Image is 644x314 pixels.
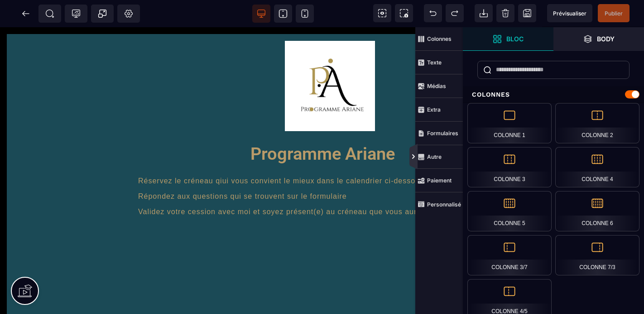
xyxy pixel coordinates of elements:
[597,35,615,42] strong: Body
[424,4,442,22] span: Défaire
[506,35,524,42] strong: Bloc
[427,201,461,208] strong: Personnalisé
[427,35,452,42] strong: Colonnes
[373,4,391,22] span: Voir les composants
[518,4,536,22] span: Enregistrer
[463,27,553,51] span: Ouvrir les blocs
[415,27,463,51] span: Colonnes
[415,192,463,216] span: Personnalisé
[136,147,426,160] text: Réservez le créneau qiui vous convient le mieux dans le calendrier ci-dessous
[553,27,644,51] span: Ouvrir les calques
[475,4,493,22] span: Importer
[38,5,61,23] span: Métadata SEO
[117,5,140,23] span: Favicon
[598,4,630,22] span: Enregistrer le contenu
[124,9,133,18] span: Réglages Body
[553,10,586,17] span: Prévisualiser
[136,178,474,191] text: Validez votre cession avec moi et soyez présent(e) au créneau que vous aurez sélectionné.
[555,147,639,187] div: Colonne 4
[605,10,623,17] span: Publier
[415,169,463,192] span: Paiement
[427,177,452,184] strong: Paiement
[296,5,314,23] span: Voir mobile
[98,9,107,18] span: Popup
[555,103,639,143] div: Colonne 2
[65,5,87,23] span: Code de suivi
[91,5,114,23] span: Créer une alerte modale
[427,130,458,137] strong: Formulaires
[45,9,54,18] span: SEO
[17,5,35,23] span: Retour
[415,122,463,145] span: Formulaires
[252,5,270,23] span: Voir bureau
[547,4,592,22] span: Aperçu
[555,191,639,231] div: Colonne 6
[463,143,472,171] span: Afficher les vues
[415,51,463,74] span: Texte
[427,106,441,113] strong: Extra
[555,235,639,275] div: Colonne 7/3
[427,59,442,66] strong: Texte
[415,98,463,122] span: Extra
[415,74,463,98] span: Médias
[467,191,552,231] div: Colonne 5
[14,113,639,141] text: Programme Ariane
[395,4,413,22] span: Capture d'écran
[136,163,349,175] text: Répondez aux questions qui se trouvent sur le formulaire
[467,103,552,143] div: Colonne 1
[415,145,463,169] span: Autre
[467,147,552,187] div: Colonne 3
[446,4,464,22] span: Rétablir
[467,235,552,275] div: Colonne 3/7
[427,153,442,160] strong: Autre
[427,83,446,89] strong: Médias
[274,5,292,23] span: Voir tablette
[496,4,514,22] span: Nettoyage
[285,14,375,104] img: 86f9949f2cf3e8b347727cc311be656f_Logo_Programme.png
[463,86,644,103] div: Colonnes
[72,9,81,18] span: Tracking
